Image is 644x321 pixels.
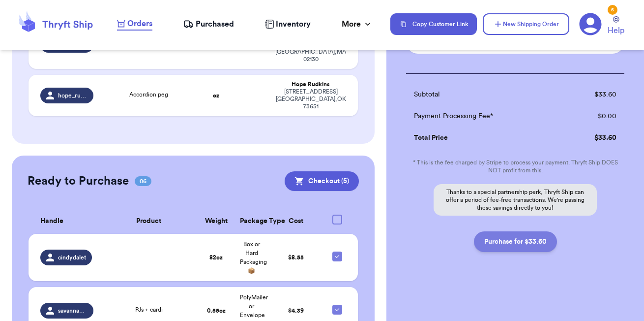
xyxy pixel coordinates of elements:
[562,105,624,127] td: $ 0.00
[275,41,346,63] div: [STREET_ADDRESS] [GEOGRAPHIC_DATA] , MA 02130
[58,307,88,315] span: savannahkrsmith
[608,16,624,36] a: Help
[129,92,168,97] span: Accordion peg
[276,18,311,30] span: Inventory
[234,209,269,234] th: Package Type
[28,173,129,189] h2: Ready to Purchase
[342,18,373,30] div: More
[207,308,226,314] strong: 0.55 oz
[196,18,234,30] span: Purchased
[275,88,346,110] div: [STREET_ADDRESS] [GEOGRAPHIC_DATA] , OK 73651
[288,255,304,260] span: $ 8.55
[390,13,477,35] button: Copy Customer Link
[58,254,86,261] span: cindydalet
[209,255,223,260] strong: 82 oz
[483,13,569,35] button: New Shipping Order
[285,171,359,191] button: Checkout (5)
[117,18,152,31] a: Orders
[40,216,63,226] span: Handle
[275,81,346,88] div: Hope Rudkins
[135,307,163,313] span: PJs + cardi
[135,176,151,186] span: 06
[213,93,219,98] strong: oz
[562,84,624,105] td: $ 33.60
[99,209,199,234] th: Product
[406,127,562,149] td: Total Price
[474,231,557,252] button: Purchase for $33.60
[579,13,602,35] a: 5
[406,105,562,127] td: Payment Processing Fee*
[562,127,624,149] td: $ 33.60
[58,92,88,99] span: hope_rudkins
[269,209,322,234] th: Cost
[127,18,152,30] span: Orders
[608,25,624,36] span: Help
[265,18,311,30] a: Inventory
[183,18,234,30] a: Purchased
[406,159,624,174] p: * This is the fee charged by Stripe to process your payment. Thryft Ship DOES NOT profit from this.
[406,84,562,105] td: Subtotal
[434,184,597,216] p: Thanks to a special partnership perk, Thryft Ship can offer a period of fee-free transactions. We...
[288,308,304,314] span: $ 4.39
[199,209,234,234] th: Weight
[608,5,617,15] div: 5
[240,241,267,274] span: Box or Hard Packaging 📦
